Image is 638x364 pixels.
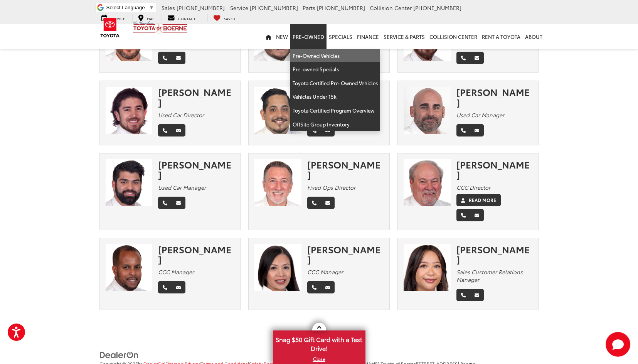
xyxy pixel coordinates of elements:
[106,87,153,134] img: David Padilla
[263,24,274,49] a: Home
[456,87,533,107] div: [PERSON_NAME]
[456,289,470,301] a: Phone
[327,24,355,49] a: Specials
[303,4,315,12] span: Parts
[427,24,480,49] a: Collision Center
[290,118,380,131] a: OffSite Group Inventory
[456,159,533,180] div: [PERSON_NAME]
[158,52,172,64] a: Phone
[307,159,384,180] div: [PERSON_NAME]
[456,111,504,119] em: Used Car Manager
[106,5,154,10] a: Select Language​
[404,159,451,206] img: Steve Hill
[469,197,496,204] label: Read More
[177,4,225,12] span: [PHONE_NUMBER]
[307,268,343,276] em: CCC Manager
[96,14,131,22] a: Service
[158,197,172,209] a: Phone
[158,87,234,107] div: [PERSON_NAME]
[224,16,235,21] span: Saved
[381,24,427,49] a: Service & Parts: Opens in a new tab
[254,87,301,134] img: Larry Horn
[158,111,204,119] em: Used Car Director
[307,184,355,191] em: Fixed Ops Director
[321,197,335,209] a: Email
[162,4,175,12] span: Sales
[290,76,380,90] a: Toyota Certified Pre-Owned Vehicles
[158,124,172,136] a: Phone
[158,244,234,265] div: [PERSON_NAME]
[370,4,412,12] span: Collision Center
[355,24,381,49] a: Finance
[290,62,380,76] a: Pre-owned Specials
[307,244,384,265] div: [PERSON_NAME]
[99,351,139,359] img: DealerOn
[480,24,523,49] a: Rent a Toyota
[132,14,160,22] a: Map
[162,14,201,22] a: Contact
[106,159,153,206] img: Cory Dorsey
[99,350,139,358] a: DealerOn
[290,90,380,104] a: Vehicles Under 15k
[456,184,490,191] em: CCC Director
[158,281,172,293] a: Phone
[456,244,533,265] div: [PERSON_NAME]
[172,124,185,136] a: Email
[133,21,188,34] img: Vic Vaughan Toyota of Boerne
[456,268,523,283] em: Sales Customer Relations Manager
[290,104,380,118] a: Toyota Certified Program Overview
[404,244,451,291] img: Trinity Vasquez
[96,15,125,40] img: Toyota
[307,281,321,293] a: Phone
[158,159,234,180] div: [PERSON_NAME]
[172,197,185,209] a: Email
[606,332,630,357] svg: Start Chat
[456,209,470,221] a: Phone
[254,159,301,206] img: Johnny Marker
[317,4,365,12] span: [PHONE_NUMBER]
[413,4,461,12] span: [PHONE_NUMBER]
[606,332,630,357] button: Toggle Chat Window
[456,52,470,64] a: Phone
[106,5,145,10] span: Select Language
[254,244,301,291] img: Perla Harvey
[470,209,484,221] a: Email
[250,4,298,12] span: [PHONE_NUMBER]
[207,14,241,22] a: My Saved Vehicles
[172,281,185,293] a: Email
[470,289,484,301] a: Email
[149,5,154,10] span: ▼
[158,268,194,276] em: CCC Manager
[456,194,501,206] a: Read More
[307,197,321,209] a: Phone
[321,281,335,293] a: Email
[523,24,545,49] a: About
[230,4,248,12] span: Service
[456,124,470,136] a: Phone
[470,124,484,136] a: Email
[404,87,451,134] img: Gregg Dickey
[470,52,484,64] a: Email
[158,184,206,191] em: Used Car Manager
[290,24,327,49] a: Pre-Owned
[172,52,185,64] a: Email
[106,244,153,291] img: Nate Akalu
[290,49,380,63] a: Pre-Owned Vehicles
[274,331,365,355] span: Snag $50 Gift Card with a Test Drive!
[274,24,290,49] a: New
